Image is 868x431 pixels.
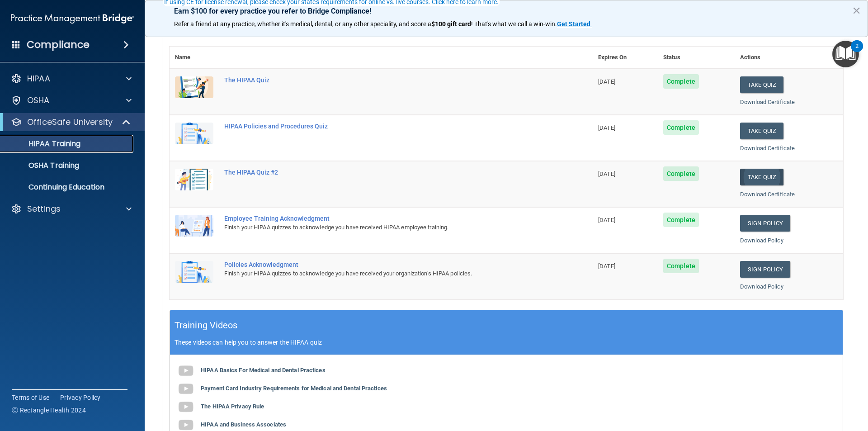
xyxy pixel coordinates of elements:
button: Take Quiz [740,169,783,185]
p: These videos can help you to answer the HIPAA quiz [175,339,838,346]
p: Continuing Education [6,183,129,192]
strong: Get Started [557,20,590,28]
th: Name [170,47,219,69]
img: PMB logo [11,9,134,28]
span: Complete [663,259,699,273]
a: Sign Policy [740,261,790,278]
button: Take Quiz [740,76,783,93]
b: The HIPAA Privacy Rule [201,403,264,410]
span: Complete [663,120,699,135]
span: ! That's what we call a win-win. [471,20,557,28]
a: Download Certificate [740,99,795,105]
span: [DATE] [598,171,615,177]
button: Close [852,3,861,18]
div: The HIPAA Quiz [224,76,547,84]
span: Refer a friend at any practice, whether it's medical, dental, or any other speciality, and score a [174,20,431,28]
div: Policies Acknowledgment [224,261,547,268]
img: gray_youtube_icon.38fcd6cc.png [177,398,195,416]
img: gray_youtube_icon.38fcd6cc.png [177,380,195,398]
div: The HIPAA Quiz #2 [224,169,547,176]
div: Employee Training Acknowledgment [224,215,547,222]
div: HIPAA Policies and Procedures Quiz [224,123,547,130]
a: Privacy Policy [60,393,101,402]
span: Ⓒ Rectangle Health 2024 [12,406,86,415]
button: Open Resource Center, 2 new notifications [832,41,859,67]
a: Settings [11,204,132,214]
a: OfficeSafe University [11,117,131,128]
h5: Training Videos [175,317,238,333]
b: Payment Card Industry Requirements for Medical and Dental Practices [201,385,387,392]
p: HIPAA Training [6,139,80,148]
div: 2 [855,46,859,58]
p: OSHA Training [6,161,79,170]
p: Earn $100 for every practice you refer to Bridge Compliance! [174,7,839,15]
b: HIPAA and Business Associates [201,421,286,428]
a: Download Policy [740,283,783,290]
th: Actions [735,47,843,69]
iframe: Drift Widget Chat Controller [823,369,857,403]
span: [DATE] [598,124,615,131]
strong: $100 gift card [431,20,471,28]
a: Get Started [557,20,592,28]
span: Complete [663,74,699,89]
p: Settings [27,204,61,214]
a: HIPAA [11,73,132,84]
p: OfficeSafe University [27,117,113,128]
div: Finish your HIPAA quizzes to acknowledge you have received HIPAA employee training. [224,222,547,233]
p: HIPAA [27,73,50,84]
h4: Compliance [27,38,90,51]
button: Take Quiz [740,123,783,139]
span: [DATE] [598,263,615,270]
a: Sign Policy [740,215,790,232]
span: Complete [663,166,699,181]
th: Status [658,47,735,69]
a: Terms of Use [12,393,49,402]
a: Download Certificate [740,145,795,152]
span: Complete [663,213,699,227]
a: OSHA [11,95,132,106]
span: [DATE] [598,217,615,223]
span: [DATE] [598,78,615,85]
b: HIPAA Basics For Medical and Dental Practices [201,367,325,374]
a: Download Policy [740,237,783,244]
th: Expires On [593,47,658,69]
div: Finish your HIPAA quizzes to acknowledge you have received your organization’s HIPAA policies. [224,268,547,279]
img: gray_youtube_icon.38fcd6cc.png [177,362,195,380]
p: OSHA [27,95,50,106]
a: Download Certificate [740,191,795,198]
